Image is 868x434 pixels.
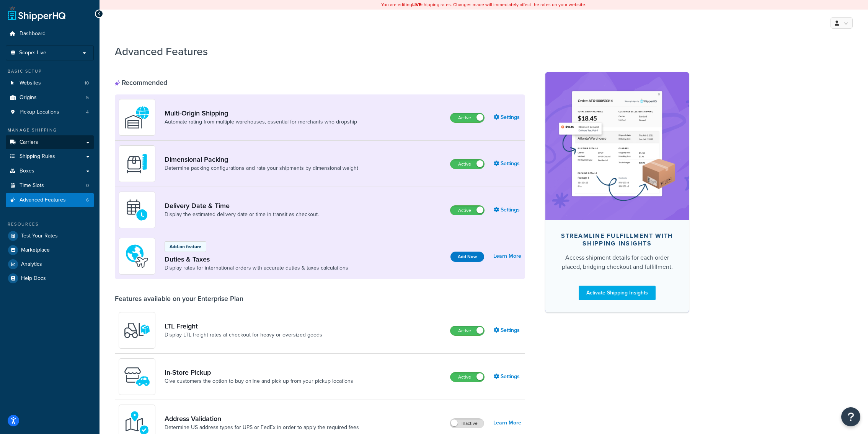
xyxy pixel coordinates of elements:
div: Features available on your Enterprise Plan [115,294,243,303]
a: Carriers [6,135,94,150]
a: Determine US address types for UPS or FedEx in order to apply the required fees [165,424,359,431]
span: Websites [20,80,41,86]
img: icon-duo-feat-landed-cost-7136b061.png [124,243,150,270]
a: Settings [494,205,521,215]
label: Active [450,159,484,169]
img: WatD5o0RtDAAAAAElFTkSuQmCC [124,104,150,131]
span: Marketplace [21,247,50,254]
span: Pickup Locations [20,109,59,115]
a: Settings [494,325,521,336]
a: Settings [494,112,521,123]
span: Origins [20,94,37,101]
a: Address Validation [165,414,359,423]
a: Automate rating from multiple warehouses, essential for merchants who dropship [165,118,357,126]
a: Determine packing configurations and rate your shipments by dimensional weight [165,164,358,172]
a: Marketplace [6,243,94,257]
a: Settings [494,158,521,169]
span: Help Docs [21,275,46,282]
li: Pickup Locations [6,105,94,119]
span: Time Slots [20,182,44,189]
a: Give customers the option to buy online and pick up from your pickup locations [165,377,353,385]
a: Delivery Date & Time [165,202,319,210]
span: 6 [86,197,89,203]
label: Active [450,372,484,382]
a: Boxes [6,164,94,178]
span: Scope: Live [19,50,46,56]
img: wfgcfpwTIucLEAAAAASUVORK5CYII= [124,363,150,390]
li: Advanced Features [6,193,94,207]
li: Time Slots [6,179,94,193]
a: Activate Shipping Insights [579,286,656,300]
div: Basic Setup [6,68,94,75]
span: Carriers [20,139,38,146]
img: y79ZsPf0fXUFUhFXDzUgf+ktZg5F2+ohG75+v3d2s1D9TjoU8PiyCIluIjV41seZevKCRuEjTPPOKHJsQcmKCXGdfprl3L4q7... [124,317,150,344]
a: LTL Freight [165,322,322,330]
label: Active [450,206,484,215]
div: Resources [6,221,94,228]
label: Active [450,113,484,122]
a: Display rates for international orders with accurate duties & taxes calculations [165,264,348,272]
a: Learn More [493,251,521,262]
p: Add-on feature [170,243,201,250]
li: Websites [6,76,94,90]
span: 4 [86,109,89,115]
div: Manage Shipping [6,127,94,133]
a: Dashboard [6,27,94,41]
span: Shipping Rules [20,153,55,160]
a: Settings [494,371,521,382]
span: 10 [85,80,89,86]
a: Shipping Rules [6,150,94,164]
img: DTVBYsAAAAAASUVORK5CYII= [124,150,150,177]
div: Recommended [115,78,167,87]
a: Time Slots0 [6,179,94,193]
a: Origins5 [6,91,94,105]
img: feature-image-si-e24932ea9b9fcd0ff835db86be1ff8d589347e8876e1638d903ea230a36726be.png [557,84,677,208]
label: Inactive [450,419,484,428]
a: Multi-Origin Shipping [165,109,357,117]
a: Websites10 [6,76,94,90]
a: Help Docs [6,271,94,285]
a: In-Store Pickup [165,368,353,377]
span: Boxes [20,168,34,174]
a: Dimensional Packing [165,155,358,164]
span: Analytics [21,261,42,268]
a: Display the estimated delivery date or time in transit as checkout. [165,211,319,218]
a: Analytics [6,257,94,271]
label: Active [450,326,484,335]
img: gfkeb5ejjkALwAAAABJRU5ErkJggg== [124,197,150,223]
span: Test Your Rates [21,233,58,239]
a: Advanced Features6 [6,193,94,207]
a: Learn More [493,418,521,428]
span: Dashboard [20,31,46,37]
b: LIVE [412,1,421,8]
span: Advanced Features [20,197,66,203]
li: Origins [6,91,94,105]
span: 0 [86,182,89,189]
div: Streamline Fulfillment with Shipping Insights [558,232,677,247]
a: Display LTL freight rates at checkout for heavy or oversized goods [165,331,322,339]
h1: Advanced Features [115,44,208,59]
button: Add Now [450,252,484,262]
a: Duties & Taxes [165,255,348,263]
span: 5 [86,94,89,101]
div: Access shipment details for each order placed, bridging checkout and fulfillment. [558,253,677,271]
a: Pickup Locations4 [6,105,94,119]
a: Test Your Rates [6,229,94,243]
button: Open Resource Center [841,407,860,426]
